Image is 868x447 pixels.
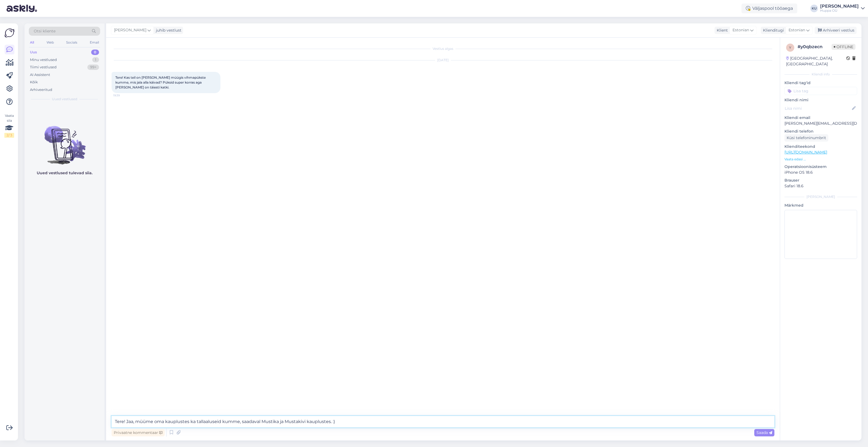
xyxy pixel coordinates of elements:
a: [PERSON_NAME]Huppa OÜ [820,4,865,13]
p: [PERSON_NAME][EMAIL_ADDRESS][DOMAIN_NAME] [784,121,857,126]
p: Kliendi telefon [784,128,857,134]
div: 0 [91,50,99,55]
p: iPhone OS 18.6 [784,170,857,175]
span: y [789,45,791,50]
textarea: Tere! Jaa, müüme oma kauplustes ka tallaaluseid kumme, saadaval Mustika ja Mustakivi kauplustes. :) [112,416,774,427]
p: Kliendi email [784,115,857,121]
a: [URL][DOMAIN_NAME] [784,150,827,155]
img: No chats [24,116,104,165]
div: All [29,39,35,46]
input: Lisa nimi [785,105,851,111]
p: Operatsioonisüsteem [784,164,857,170]
div: Uus [30,50,37,55]
div: Privaatne kommentaar [112,429,165,436]
div: AI Assistent [30,72,50,78]
p: Uued vestlused tulevad siia. [37,170,93,176]
div: Minu vestlused [30,57,57,63]
div: [DATE] [112,58,774,63]
span: Uued vestlused [52,97,77,102]
span: Saada [756,430,772,435]
p: Vaata edasi ... [784,157,857,162]
div: # y0qbzecn [798,44,832,50]
span: [PERSON_NAME] [114,27,146,33]
div: [GEOGRAPHIC_DATA], [GEOGRAPHIC_DATA] [786,56,846,67]
div: [PERSON_NAME] [784,194,857,199]
div: Vestlus algas [112,46,774,51]
div: Tiimi vestlused [30,65,57,70]
div: Küsi telefoninumbrit [784,134,828,142]
div: Socials [65,39,78,46]
div: 2 / 3 [4,133,14,138]
div: Vaata siia [4,113,14,138]
p: Klienditeekond [784,144,857,149]
div: Kõik [30,79,38,85]
div: Klienditugi [761,27,784,33]
img: Askly Logo [4,28,15,38]
p: Brauser [784,177,857,183]
p: Märkmed [784,203,857,208]
div: KU [810,5,818,12]
span: 19:39 [113,93,134,97]
div: 99+ [87,65,99,70]
span: Estonian [732,27,749,33]
div: Kliendi info [784,72,857,77]
div: Huppa OÜ [820,8,859,13]
div: Arhiveeritud [30,87,52,93]
div: Web [45,39,55,46]
span: Estonian [789,27,805,33]
div: 1 [92,57,99,63]
p: Safari 18.6 [784,183,857,189]
div: juhib vestlust [154,27,181,33]
div: Email [89,39,100,46]
span: Tere! Kas teil on [PERSON_NAME] müügis vihmapükste kumme, mis jala alla käivad? Püksid super korr... [115,75,207,89]
span: Otsi kliente [34,28,56,34]
p: Kliendi tag'id [784,80,857,86]
div: [PERSON_NAME] [820,4,859,8]
span: Offline [832,44,855,50]
input: Lisa tag [784,87,857,95]
p: Kliendi nimi [784,97,857,103]
div: Väljaspool tööaega [741,4,797,13]
div: Arhiveeri vestlus [815,27,857,34]
div: Klient [715,27,728,33]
